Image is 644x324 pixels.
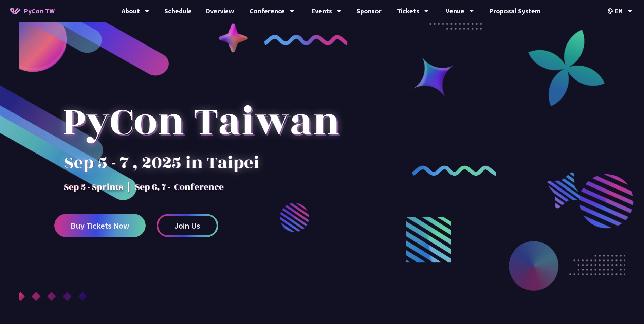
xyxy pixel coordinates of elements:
[174,221,200,230] span: Join Us
[157,214,218,237] a: Join Us
[412,165,496,176] img: curly-2.e802c9f.png
[264,35,348,45] img: curly-1.ebdbada.png
[10,7,20,14] img: Home icon of PyCon TW 2025
[71,221,129,230] span: Buy Tickets Now
[3,2,61,19] a: PyCon TW
[54,214,146,237] a: Buy Tickets Now
[24,6,55,16] span: PyCon TW
[608,8,614,14] img: Locale Icon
